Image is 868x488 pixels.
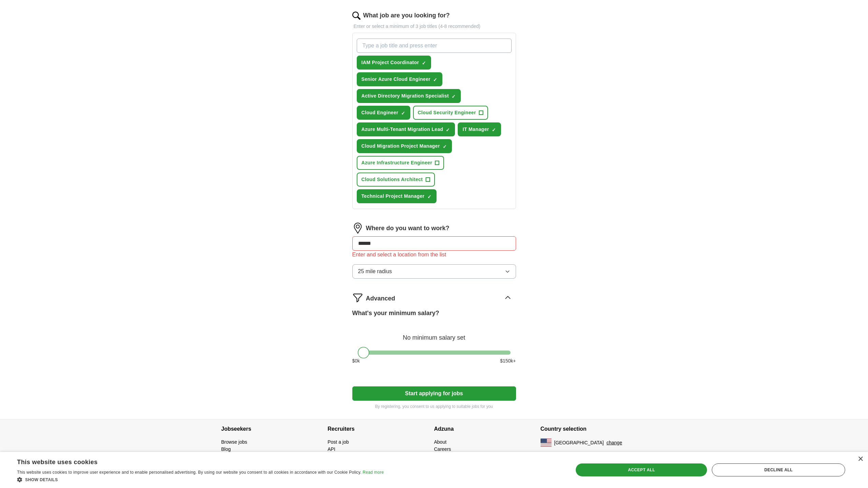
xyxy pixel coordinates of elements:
label: Where do you want to work? [366,224,450,233]
span: Azure Infrastructure Engineer [362,159,432,166]
button: Azure Multi-Tenant Migration Lead✓ [357,122,455,136]
button: IT Manager✓ [458,122,501,136]
div: Close [858,457,863,462]
a: Browse jobs [221,439,247,445]
span: [GEOGRAPHIC_DATA] [554,439,604,446]
p: By registering, you consent to us applying to suitable jobs for you [352,403,516,410]
button: Cloud Security Engineer [413,106,488,120]
span: IT Manager [462,126,489,133]
a: Post a job [328,439,349,445]
label: What's your minimum salary? [352,309,439,318]
button: Start applying for jobs [352,386,516,401]
span: IAM Project Coordinator [362,59,419,66]
label: What job are you looking for? [363,11,450,20]
span: Azure Multi-Tenant Migration Lead [362,126,443,133]
div: No minimum salary set [352,326,516,342]
a: API [328,446,336,452]
span: Advanced [366,294,395,303]
span: Cloud Security Engineer [418,109,476,116]
span: Cloud Engineer [362,109,398,116]
span: Active Directory Migration Specialist [362,92,449,100]
span: ✓ [446,127,450,133]
a: Careers [434,446,451,452]
span: ✓ [443,144,447,149]
button: change [606,439,622,446]
button: Cloud Migration Project Manager✓ [357,139,452,153]
span: This website uses cookies to improve user experience and to enable personalised advertising. By u... [17,470,362,475]
button: IAM Project Coordinator✓ [357,56,431,70]
a: Blog [221,446,231,452]
h4: Country selection [541,419,647,439]
p: Enter or select a minimum of 3 job titles (4-8 recommended) [352,23,516,30]
a: About [434,439,447,445]
div: Decline all [712,463,845,476]
div: Enter and select a location from the list [352,251,516,259]
span: $ 150 k+ [500,357,516,365]
img: search.png [352,12,361,20]
span: ✓ [422,60,426,66]
span: ✓ [492,127,496,133]
span: ✓ [427,194,431,199]
button: Active Directory Migration Specialist✓ [357,89,461,103]
span: Cloud Migration Project Manager [362,143,440,150]
button: Azure Infrastructure Engineer [357,156,444,170]
button: 25 mile radius [352,264,516,279]
span: ✓ [433,77,437,83]
div: This website uses cookies [17,456,367,466]
span: ✓ [452,94,456,99]
span: ✓ [401,110,405,116]
span: Cloud Solutions Architect [362,176,423,183]
button: Cloud Engineer✓ [357,106,410,120]
span: $ 0 k [352,357,360,365]
a: Read more, opens a new window [363,470,384,475]
span: Show details [25,477,58,482]
img: US flag [541,439,551,447]
img: filter [352,292,363,303]
button: Cloud Solutions Architect [357,173,435,187]
span: 25 mile radius [358,267,392,276]
input: Type a job title and press enter [357,39,512,53]
span: Technical Project Manager [362,193,425,200]
button: Technical Project Manager✓ [357,189,437,203]
button: Senior Azure Cloud Engineer✓ [357,72,443,86]
img: location.png [352,223,363,234]
div: Show details [17,476,384,483]
span: Senior Azure Cloud Engineer [362,76,431,83]
div: Accept all [576,463,707,476]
